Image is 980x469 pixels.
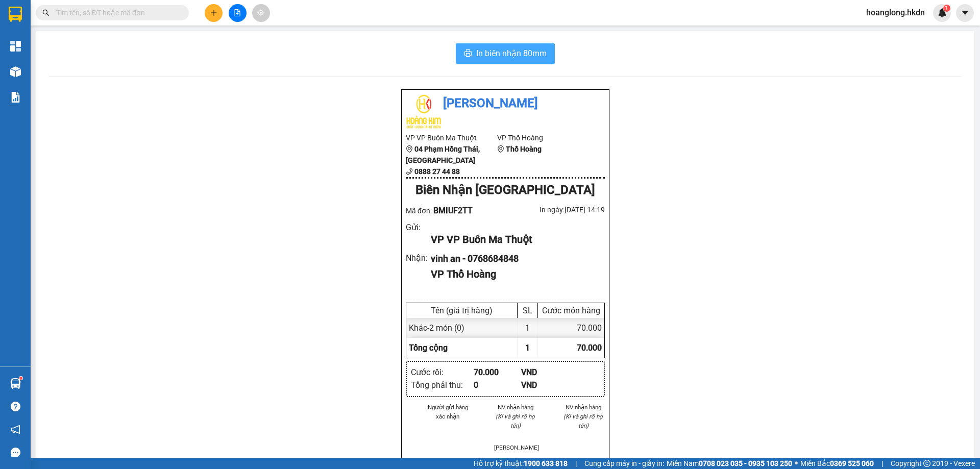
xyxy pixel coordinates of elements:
[406,145,413,153] span: environment
[426,403,470,421] li: Người gửi hàng xác nhận
[456,43,555,64] button: printerIn biên nhận 80mm
[561,403,605,412] li: NV nhận hàng
[881,458,883,469] span: |
[945,5,948,12] span: 1
[10,92,21,103] img: solution-icon
[229,4,247,22] button: file-add
[584,458,664,469] span: Cung cấp máy in - giấy in:
[406,94,605,113] li: [PERSON_NAME]
[830,459,874,467] strong: 0369 525 060
[42,9,50,16] span: search
[406,221,431,234] div: Gửi :
[406,132,497,143] li: VP VP Buôn Ma Thuột
[406,181,605,200] div: Biên Nhận [GEOGRAPHIC_DATA]
[795,461,798,465] span: ⚪️
[411,379,474,391] div: Tổng phải thu :
[505,204,605,215] div: In ngày: [DATE] 14:19
[494,443,537,452] li: [PERSON_NAME]
[10,41,21,52] img: dashboard-icon
[518,318,538,338] div: 1
[19,377,22,380] sup: 1
[476,47,547,60] span: In biên nhận 80mm
[414,167,460,176] b: 0888 27 44 88
[252,4,270,22] button: aim
[496,413,535,429] i: (Kí và ghi rõ họ tên)
[406,204,505,217] div: Mã đơn:
[409,343,448,353] span: Tổng cộng
[431,232,597,248] div: VP VP Buôn Ma Thuột
[524,459,568,467] strong: 1900 633 818
[667,458,792,469] span: Miền Nam
[11,425,20,434] span: notification
[205,4,223,22] button: plus
[520,306,535,315] div: SL
[956,4,974,22] button: caret-down
[11,448,20,457] span: message
[577,343,602,353] span: 70.000
[494,403,537,412] li: NV nhận hàng
[961,8,970,17] span: caret-down
[10,66,21,77] img: warehouse-icon
[409,323,464,333] span: Khác - 2 món (0)
[56,7,177,18] input: Tìm tên, số ĐT hoặc mã đơn
[943,5,950,12] sup: 1
[575,458,577,469] span: |
[411,366,474,379] div: Cước rồi :
[409,306,514,315] div: Tên (giá trị hàng)
[497,132,589,143] li: VP Thổ Hoàng
[406,94,442,130] img: logo.jpg
[433,206,473,215] span: BMIUF2TT
[858,6,933,19] span: hoanglong.hkdn
[521,379,569,391] div: VND
[521,366,569,379] div: VND
[431,266,597,282] div: VP Thổ Hoàng
[525,343,530,353] span: 1
[406,145,480,164] b: 04 Phạm Hồng Thái, [GEOGRAPHIC_DATA]
[234,9,241,16] span: file-add
[464,49,472,59] span: printer
[938,8,947,17] img: icon-new-feature
[9,7,22,22] img: logo-vxr
[563,413,603,429] i: (Kí và ghi rõ họ tên)
[406,168,413,175] span: phone
[923,460,930,467] span: copyright
[210,9,217,16] span: plus
[257,9,264,16] span: aim
[800,458,874,469] span: Miền Bắc
[474,379,521,391] div: 0
[699,459,792,467] strong: 0708 023 035 - 0935 103 250
[406,252,431,264] div: Nhận :
[497,145,504,153] span: environment
[431,252,597,266] div: vinh an - 0768684848
[474,458,568,469] span: Hỗ trợ kỹ thuật:
[11,402,20,411] span: question-circle
[506,145,542,153] b: Thổ Hoàng
[474,366,521,379] div: 70.000
[541,306,602,315] div: Cước món hàng
[538,318,604,338] div: 70.000
[10,378,21,389] img: warehouse-icon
